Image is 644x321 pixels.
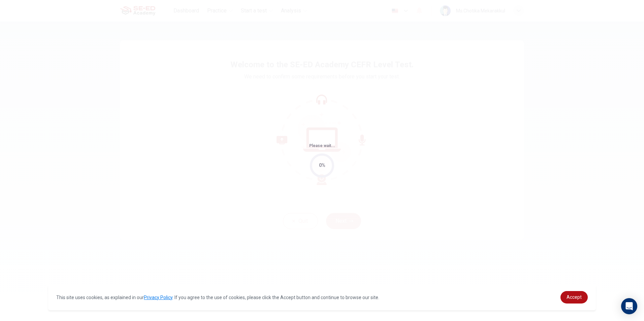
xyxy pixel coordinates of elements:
[319,162,325,169] div: 0%
[56,295,379,300] span: This site uses cookies, as explained in our . If you agree to the use of cookies, please click th...
[621,298,637,314] div: Open Intercom Messenger
[567,294,582,300] span: Accept
[48,284,595,310] div: cookieconsent
[309,143,335,148] span: Please wait...
[144,295,172,300] a: Privacy Policy
[560,291,588,304] a: dismiss cookie message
